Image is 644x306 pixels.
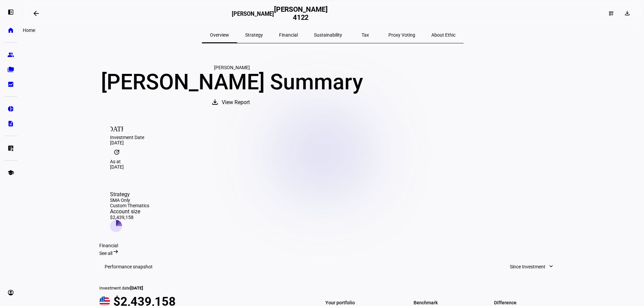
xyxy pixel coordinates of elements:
[20,26,38,34] div: Home
[274,5,328,21] h2: [PERSON_NAME] 4122
[7,27,14,34] eth-mat-symbol: home
[211,98,219,106] mat-icon: download
[110,215,149,220] div: $2,439,158
[608,11,614,16] mat-icon: dashboard_customize
[110,208,149,215] div: Account size
[4,24,17,37] a: home
[510,260,545,273] span: Since Investment
[99,70,364,94] div: [PERSON_NAME] Summary
[110,191,149,198] div: Strategy
[7,51,14,58] eth-mat-symbol: group
[314,33,342,37] span: Sustainability
[32,9,40,17] mat-icon: arrow_backwards
[110,164,555,170] div: [DATE]
[388,33,415,37] span: Proxy Voting
[4,117,17,130] a: description
[110,135,555,140] div: Investment Date
[130,286,143,291] span: [DATE]
[7,66,14,73] eth-mat-symbol: folder_copy
[4,63,17,76] a: folder_copy
[105,264,153,269] h3: Performance snapshot
[110,140,555,145] div: [DATE]
[110,121,123,135] mat-icon: [DATE]
[4,78,17,91] a: bid_landscape
[110,198,149,203] div: SMA Only
[110,159,555,164] div: As at
[431,33,455,37] span: About Ethic
[7,9,14,15] eth-mat-symbol: left_panel_open
[7,81,14,88] eth-mat-symbol: bid_landscape
[110,145,123,159] mat-icon: update
[279,33,298,37] span: Financial
[503,260,561,273] button: Since Investment
[4,48,17,61] a: group
[110,203,149,208] div: Custom Thematics
[99,251,112,256] span: See all
[7,120,14,127] eth-mat-symbol: description
[99,65,364,70] div: [PERSON_NAME]
[548,263,554,270] mat-icon: expand_more
[99,243,566,248] div: Financial
[210,33,229,37] span: Overview
[362,33,369,37] span: Tax
[7,105,14,112] eth-mat-symbol: pie_chart
[7,169,14,176] eth-mat-symbol: school
[204,94,259,111] button: View Report
[7,289,14,296] eth-mat-symbol: account_circle
[4,102,17,116] a: pie_chart
[99,286,307,291] div: Investment date
[624,10,631,16] mat-icon: download
[112,248,119,255] mat-icon: arrow_right_alt
[245,33,263,37] span: Strategy
[222,94,250,111] span: View Report
[232,11,274,21] h3: [PERSON_NAME]
[7,145,14,151] eth-mat-symbol: list_alt_add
